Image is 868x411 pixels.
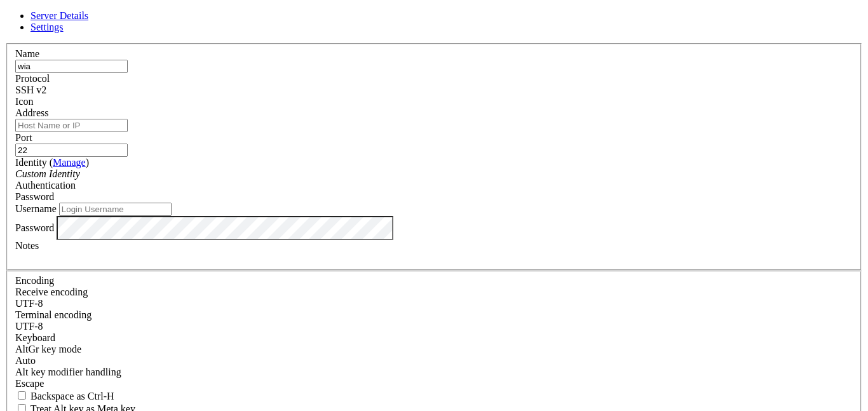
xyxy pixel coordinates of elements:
label: Password [15,222,54,232]
div: Password [15,191,853,203]
a: Settings [31,22,64,32]
span: UTF-8 [15,298,43,309]
a: Server Details [31,10,88,21]
label: Set the expected encoding for data received from the host. If the encodings do not match, visual ... [15,344,81,354]
input: Login Username [59,203,172,216]
label: Username [15,203,57,214]
label: If true, the backspace should send BS ('\x08', aka ^H). Otherwise the backspace key should send '... [15,391,114,401]
span: ( ) [50,157,89,168]
label: Icon [15,96,33,107]
label: Encoding [15,275,54,286]
label: Name [15,48,39,59]
span: Backspace as Ctrl-H [31,391,114,401]
a: Manage [53,157,86,168]
div: Custom Identity [15,168,853,180]
label: Controls how the Alt key is handled. Escape: Send an ESC prefix. 8-Bit: Add 128 to the typed char... [15,367,121,377]
div: Escape [15,378,853,389]
i: Custom Identity [15,168,80,179]
div: UTF-8 [15,321,853,332]
label: Address [15,107,48,118]
label: Keyboard [15,332,55,343]
input: Backspace as Ctrl-H [18,391,26,400]
span: UTF-8 [15,321,43,332]
span: Password [15,191,54,202]
span: Auto [15,355,36,366]
input: Server Name [15,60,128,73]
label: Set the expected encoding for data received from the host. If the encodings do not match, visual ... [15,286,88,297]
label: Protocol [15,73,50,84]
input: Host Name or IP [15,119,128,132]
div: Auto [15,355,853,367]
label: Identity [15,157,89,168]
div: SSH v2 [15,84,853,96]
label: Authentication [15,180,76,191]
label: Notes [15,240,39,251]
label: The default terminal encoding. ISO-2022 enables character map translations (like graphics maps). ... [15,309,92,320]
div: UTF-8 [15,298,853,309]
span: SSH v2 [15,84,46,95]
span: Escape [15,378,44,389]
label: Port [15,132,32,143]
input: Port Number [15,144,128,157]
